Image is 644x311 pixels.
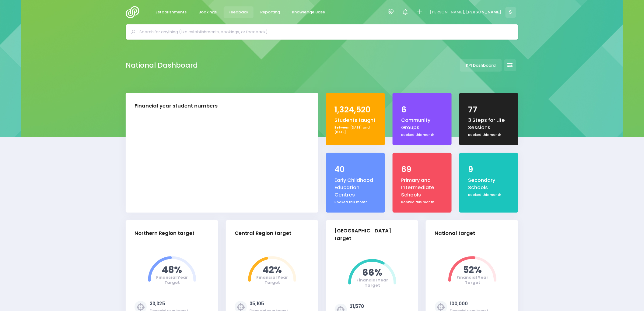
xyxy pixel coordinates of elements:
[250,300,264,307] a: 35,105
[194,6,222,18] a: Bookings
[135,230,194,237] div: Northern Region target
[335,164,376,175] div: 40
[126,61,198,69] h2: National Dashboard
[401,104,443,116] div: 6
[468,104,509,116] div: 77
[126,6,143,18] img: Logo
[235,230,291,237] div: Central Region target
[401,177,443,199] div: Primary and Intermediate Schools
[150,300,165,307] a: 33,325
[292,9,325,15] span: Knowledge Base
[466,9,502,15] span: [PERSON_NAME]
[287,6,330,18] a: Knowledge Base
[401,133,443,137] div: Booked this month
[468,117,509,132] div: 3 Steps for Life Sessions
[335,177,376,199] div: Early Childhood Education Centres
[335,104,376,116] div: 1,324,520
[430,9,465,15] span: [PERSON_NAME],
[199,9,217,15] span: Bookings
[401,200,443,205] div: Booked this month
[139,27,510,37] input: Search for anything (like establishments, bookings, or feedback)
[468,177,509,192] div: Secondary Schools
[255,6,285,18] a: Reporting
[335,117,376,124] div: Students taught
[468,193,509,197] div: Booked this month
[335,125,376,135] div: Between [DATE] and [DATE]
[151,6,192,18] a: Establishments
[435,230,475,237] div: National target
[450,300,468,307] a: 100,000
[350,303,364,309] a: 31,570
[460,59,502,72] a: KPI Dashboard
[261,9,280,15] span: Reporting
[401,117,443,132] div: Community Groups
[506,7,516,18] span: S
[335,200,376,205] div: Booked this month
[229,9,249,15] span: Feedback
[335,227,404,242] div: [GEOGRAPHIC_DATA] target
[468,133,509,137] div: Booked this month
[468,164,509,175] div: 9
[401,164,443,175] div: 69
[135,102,218,110] div: Financial year student numbers
[224,6,254,18] a: Feedback
[156,9,187,15] span: Establishments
